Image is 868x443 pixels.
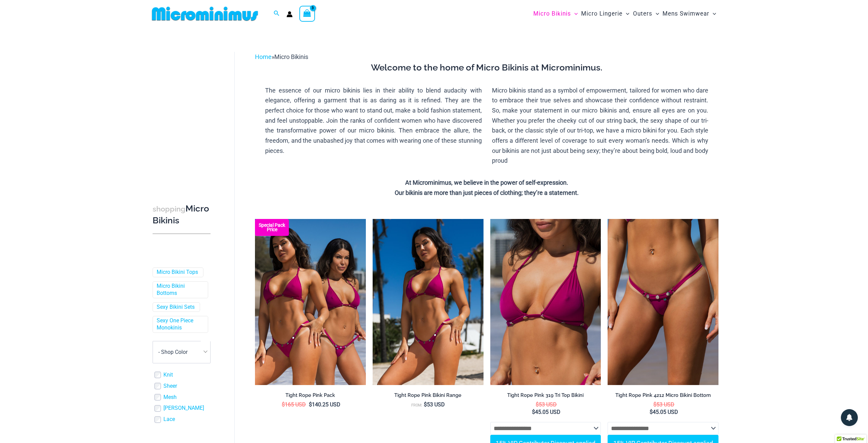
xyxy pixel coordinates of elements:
a: Tight Rope Pink Bikini Range [373,392,484,401]
a: Micro Bikini Bottoms [157,283,203,297]
span: Micro Bikinis [274,53,308,60]
bdi: 45.05 USD [650,409,678,415]
a: Mesh [163,394,177,401]
span: Menu Toggle [571,5,578,22]
span: Menu Toggle [709,5,716,22]
span: » [255,53,308,60]
span: Outers [633,5,652,22]
img: Tight Rope Pink 319 Top 01 [490,219,601,385]
a: Home [255,53,272,60]
a: Tight Rope Pink 319 Top 01Tight Rope Pink 319 Top 4228 Thong 06Tight Rope Pink 319 Top 4228 Thong 06 [490,219,601,385]
h2: Tight Rope Pink Bikini Range [373,392,484,399]
span: $ [650,409,653,415]
span: Micro Bikinis [533,5,571,22]
img: Tight Rope Pink 319 Top 4228 Thong 05 [373,219,484,385]
img: Collection Pack F [255,219,366,385]
bdi: 45.05 USD [532,409,560,415]
span: $ [532,409,535,415]
span: $ [653,401,656,408]
a: Micro BikinisMenu ToggleMenu Toggle [532,3,579,24]
a: Tight Rope Pink 4212 Micro Bikini Bottom [608,392,718,401]
iframe: TrustedSite Certified [153,46,214,182]
span: Mens Swimwear [663,5,709,22]
a: Lace [163,416,175,423]
span: $ [282,401,285,408]
strong: Our bikinis are more than just pieces of clothing; they’re a statement. [395,189,579,196]
span: $ [424,401,427,408]
span: $ [536,401,539,408]
p: The essence of our micro bikinis lies in their ability to blend audacity with elegance, offering ... [265,85,482,156]
h2: Tight Rope Pink 4212 Micro Bikini Bottom [608,392,718,399]
strong: At Microminimus, we believe in the power of self-expression. [405,179,568,186]
h3: Welcome to the home of Micro Bikinis at Microminimus. [260,62,713,74]
a: OutersMenu ToggleMenu Toggle [631,3,661,24]
a: Sexy One Piece Monokinis [157,317,203,331]
bdi: 140.25 USD [309,401,340,408]
bdi: 53 USD [424,401,445,408]
a: Account icon link [287,11,293,17]
bdi: 53 USD [653,401,674,408]
span: - Shop Color [153,341,211,363]
a: Knit [163,371,173,379]
a: Tight Rope Pink Pack [255,392,366,401]
span: shopping [153,205,185,213]
a: Sheer [163,383,177,390]
bdi: 165 USD [282,401,306,408]
a: Mens SwimwearMenu ToggleMenu Toggle [661,3,718,24]
p: Micro bikinis stand as a symbol of empowerment, tailored for women who dare to embrace their true... [492,85,709,166]
img: MM SHOP LOGO FLAT [149,6,261,21]
a: Tight Rope Pink 319 4212 Micro 01Tight Rope Pink 319 4212 Micro 02Tight Rope Pink 319 4212 Micro 02 [608,219,718,385]
span: Micro Lingerie [581,5,623,22]
b: Special Pack Price [255,223,289,232]
span: Menu Toggle [652,5,659,22]
span: - Shop Color [158,349,188,355]
a: Collection Pack F Collection Pack B (3)Collection Pack B (3) [255,219,366,385]
span: From: [411,403,422,407]
img: Tight Rope Pink 319 4212 Micro 01 [608,219,718,385]
span: $ [309,401,312,408]
a: Micro LingerieMenu ToggleMenu Toggle [579,3,631,24]
h2: Tight Rope Pink Pack [255,392,366,399]
h3: Micro Bikinis [153,203,211,226]
h2: Tight Rope Pink 319 Tri Top Bikini [490,392,601,399]
a: Tight Rope Pink 319 Top 4228 Thong 05Tight Rope Pink 319 Top 4228 Thong 06Tight Rope Pink 319 Top... [373,219,484,385]
a: Micro Bikini Tops [157,269,198,276]
bdi: 53 USD [536,401,557,408]
span: Menu Toggle [623,5,629,22]
span: - Shop Color [153,341,210,363]
a: Sexy Bikini Sets [157,304,195,311]
a: Tight Rope Pink 319 Tri Top Bikini [490,392,601,401]
a: [PERSON_NAME] [163,405,204,412]
a: View Shopping Cart, 3 items [299,6,315,21]
a: Search icon link [274,9,280,18]
nav: Site Navigation [531,2,719,25]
